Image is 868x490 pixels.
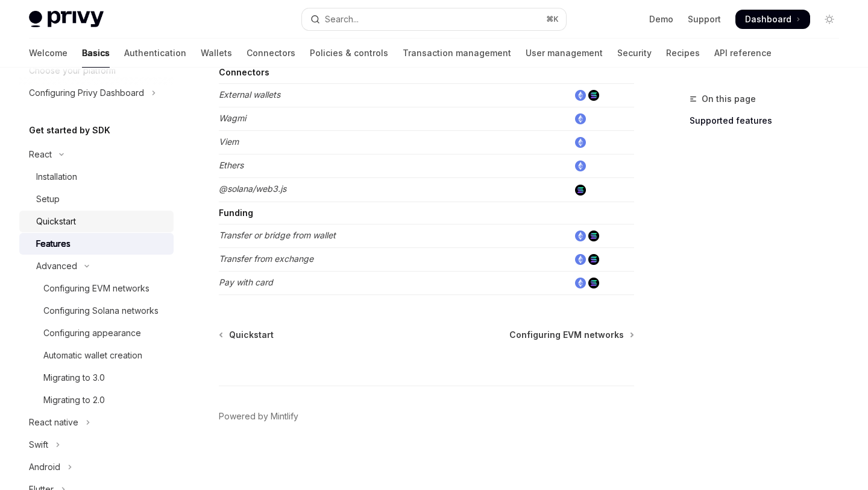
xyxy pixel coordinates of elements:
[649,13,673,25] a: Demo
[229,329,274,341] span: Quickstart
[219,183,286,194] em: @solana/web3.js
[219,253,313,264] em: Transfer from exchange
[19,322,174,344] a: Configuring appearance
[702,92,756,106] span: On this page
[19,211,174,232] a: Quickstart
[29,415,78,430] div: React native
[666,39,700,68] a: Recipes
[588,231,599,241] img: solana.png
[19,367,174,389] a: Migrating to 3.0
[43,348,142,363] div: Automatic wallet creation
[36,214,76,229] div: Quickstart
[19,144,174,165] button: Toggle React section
[735,10,810,29] a: Dashboard
[575,137,586,148] img: ethereum.png
[82,39,110,68] a: Basics
[29,39,68,68] a: Welcome
[36,192,60,206] div: Setup
[575,161,586,171] img: ethereum.png
[43,281,149,296] div: Configuring EVM networks
[29,123,110,138] h5: Get started by SDK
[19,456,174,478] button: Toggle Android section
[575,254,586,265] img: ethereum.png
[403,39,511,68] a: Transaction management
[820,10,839,29] button: Toggle dark mode
[219,89,280,100] em: External wallets
[36,170,77,184] div: Installation
[325,12,359,27] div: Search...
[575,231,586,241] img: ethereum.png
[19,345,174,366] a: Automatic wallet creation
[19,166,174,188] a: Installation
[19,188,174,210] a: Setup
[29,460,60,474] div: Android
[29,86,144,100] div: Configuring Privy Dashboard
[36,259,77,273] div: Advanced
[19,389,174,411] a: Migrating to 2.0
[19,434,174,456] button: Toggle Swift section
[688,13,721,25] a: Support
[219,208,253,218] strong: Funding
[714,39,772,68] a: API reference
[29,11,104,28] img: light logo
[19,300,174,322] a: Configuring Solana networks
[575,90,586,101] img: ethereum.png
[43,304,159,318] div: Configuring Solana networks
[201,39,232,68] a: Wallets
[219,277,273,287] em: Pay with card
[219,160,244,170] em: Ethers
[43,371,105,385] div: Migrating to 3.0
[588,278,599,288] img: solana.png
[546,14,559,24] span: ⌘ K
[745,13,791,25] span: Dashboard
[29,147,52,162] div: React
[690,111,849,130] a: Supported features
[19,82,174,104] button: Toggle Configuring Privy Dashboard section
[575,113,586,124] img: ethereum.png
[588,254,599,265] img: solana.png
[219,136,239,147] em: Viem
[219,67,269,77] strong: Connectors
[29,437,48,452] div: Swift
[247,39,295,68] a: Connectors
[588,90,599,101] img: solana.png
[575,278,586,288] img: ethereum.png
[526,39,603,68] a: User management
[19,233,174,255] a: Features
[43,393,105,407] div: Migrating to 2.0
[219,230,336,240] em: Transfer or bridge from wallet
[310,39,388,68] a: Policies & controls
[219,113,246,123] em: Wagmi
[19,255,174,277] button: Toggle Advanced section
[617,39,652,68] a: Security
[509,329,633,341] a: Configuring EVM networks
[302,8,565,30] button: Open search
[509,329,624,341] span: Configuring EVM networks
[575,185,586,196] img: solana.png
[220,329,274,341] a: Quickstart
[219,410,298,422] a: Powered by Mintlify
[124,39,186,68] a: Authentication
[19,412,174,433] button: Toggle React native section
[19,278,174,299] a: Configuring EVM networks
[36,237,71,251] div: Features
[43,326,141,340] div: Configuring appearance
